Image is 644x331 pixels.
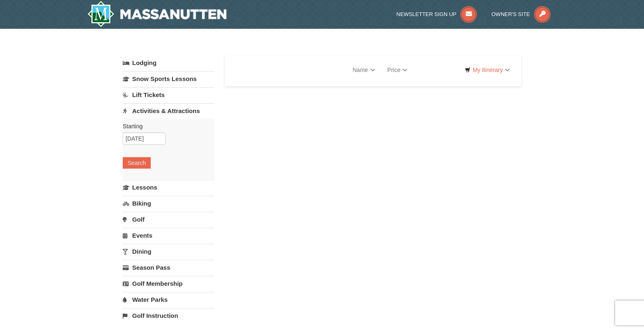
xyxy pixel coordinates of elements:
a: Dining [123,244,215,259]
a: Golf [123,212,215,227]
a: Golf Instruction [123,308,215,323]
a: Massanutten Resort [87,1,226,27]
a: Lift Tickets [123,87,215,102]
a: Lodging [123,56,215,70]
a: Events [123,228,215,243]
label: Starting [123,122,208,130]
a: Biking [123,196,215,211]
button: Search [123,157,151,169]
a: Newsletter Sign Up [397,11,477,17]
a: Season Pass [123,260,215,275]
a: My Itinerary [460,64,515,76]
a: Water Parks [123,292,215,307]
a: Name [346,62,381,78]
a: Golf Membership [123,276,215,291]
a: Lessons [123,180,215,195]
a: Snow Sports Lessons [123,71,215,86]
img: Massanutten Resort Logo [87,1,226,27]
span: Newsletter Sign Up [397,11,457,17]
a: Activities & Attractions [123,103,215,118]
span: Owner's Site [492,11,530,17]
a: Owner's Site [492,11,551,17]
a: Price [381,62,414,78]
